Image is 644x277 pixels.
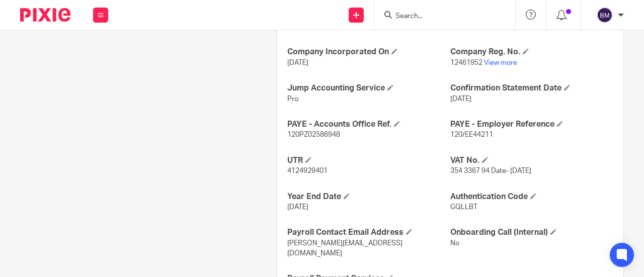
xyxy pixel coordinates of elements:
span: [DATE] [450,96,471,103]
span: GQLLBT [450,204,477,211]
h4: Year End Date [287,192,450,202]
span: [PERSON_NAME][EMAIL_ADDRESS][DOMAIN_NAME] [287,240,403,257]
span: 120/EE44211 [450,131,493,138]
span: 120PZ02586948 [287,131,340,138]
span: [DATE] [287,59,308,66]
span: Pro [287,96,298,103]
h4: PAYE - Employer Reference [450,119,613,130]
h4: Company Incorporated On [287,47,450,57]
span: No [450,240,459,247]
h4: Company Reg. No. [450,47,613,57]
span: 12461952 [450,59,482,66]
input: Search [394,12,485,21]
h4: Confirmation Statement Date [450,83,613,94]
h4: VAT No. [450,155,613,166]
a: View more [484,59,517,66]
span: 4124929401 [287,167,328,174]
span: 354 3367 94 Date- [DATE] [450,167,531,174]
img: Pixie [20,8,70,22]
span: [DATE] [287,204,308,211]
img: svg%3E [597,7,613,23]
h4: Authentication Code [450,192,613,202]
h4: UTR [287,155,450,166]
h4: Onboarding Call (Internal) [450,227,613,238]
h4: Jump Accounting Service [287,83,450,94]
h4: PAYE - Accounts Office Ref. [287,119,450,130]
h4: Payroll Contact Email Address [287,227,450,238]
